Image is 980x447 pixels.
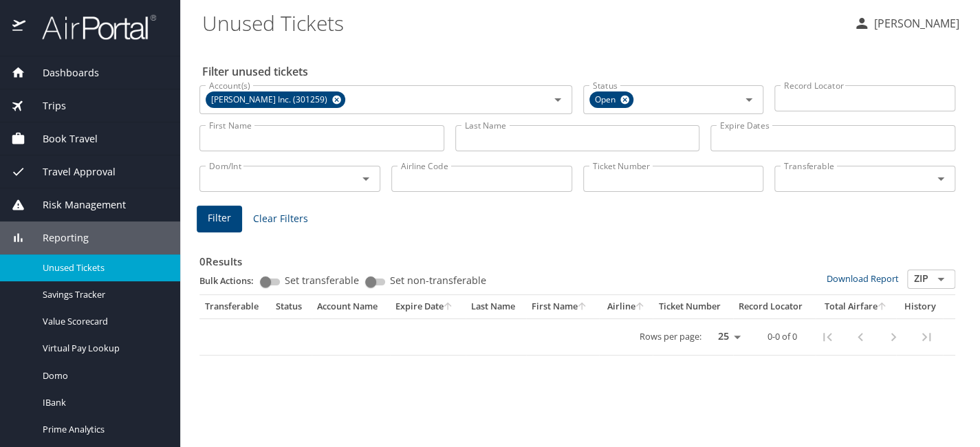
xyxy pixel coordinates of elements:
span: Set non-transferable [390,276,486,285]
span: [PERSON_NAME] Inc. (301259) [206,93,336,107]
span: Clear Filters [253,210,308,228]
span: Unused Tickets [43,261,164,274]
span: IBank [43,396,164,409]
p: Bulk Actions: [199,274,265,287]
div: Open [589,91,633,108]
th: First Name [526,295,600,318]
select: rows per page [707,327,745,347]
button: sort [635,303,645,312]
div: [PERSON_NAME] Inc. (301259) [206,91,345,108]
button: sort [444,303,453,312]
span: Virtual Pay Lookup [43,342,164,355]
img: icon-airportal.png [12,14,27,41]
a: Download Report [827,272,899,285]
p: [PERSON_NAME] [870,15,959,32]
th: Ticket Number [653,295,732,318]
th: Last Name [466,295,526,318]
span: Open [589,93,624,107]
span: Travel Approval [25,164,116,179]
h3: 0 Results [199,246,955,270]
button: Open [356,169,375,188]
table: custom pagination table [199,295,955,356]
button: Open [548,90,567,109]
button: Clear Filters [248,206,314,232]
button: sort [878,303,887,312]
h2: Filter unused tickets [202,61,958,83]
th: Record Locator [733,295,816,318]
span: Trips [25,98,66,113]
p: 0-0 of 0 [767,332,797,341]
div: Transferable [205,301,265,313]
th: Expire Date [390,295,466,318]
p: Rows per page: [640,332,701,341]
span: Set transferable [285,276,359,285]
button: Open [739,90,759,109]
span: Domo [43,369,164,382]
button: [PERSON_NAME] [848,11,965,36]
button: Open [931,270,950,289]
span: Filter [208,210,231,227]
th: History [896,295,943,318]
span: Value Scorecard [43,315,164,328]
th: Total Airfare [816,295,897,318]
span: Reporting [25,230,89,246]
button: sort [578,303,587,312]
span: Dashboards [25,65,99,80]
th: Account Name [312,295,390,318]
button: Open [931,169,950,188]
h1: Unused Tickets [202,1,842,44]
span: Book Travel [25,131,98,146]
span: Risk Management [25,197,126,212]
img: airportal-logo.png [27,14,156,41]
th: Airline [599,295,653,318]
span: Prime Analytics [43,423,164,436]
span: Savings Tracker [43,288,164,301]
th: Status [270,295,311,318]
button: Filter [197,206,242,232]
